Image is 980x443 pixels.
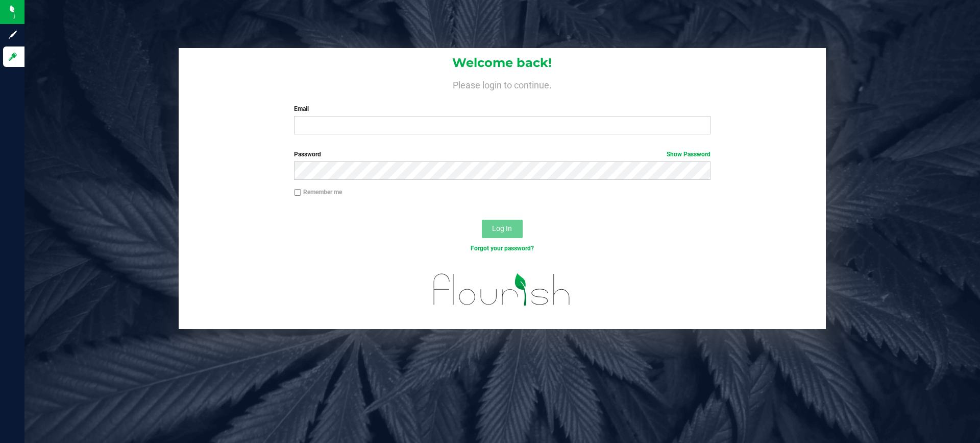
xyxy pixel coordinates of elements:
[471,245,534,252] a: Forgot your password?
[482,220,523,238] button: Log In
[179,78,826,90] h4: Please login to continue.
[294,189,301,196] input: Remember me
[492,224,512,232] span: Log In
[179,56,826,69] h1: Welcome back!
[667,151,710,158] a: Show Password
[294,104,710,113] label: Email
[8,52,18,62] inline-svg: Log in
[421,264,583,316] img: flourish_logo.svg
[294,151,321,158] span: Password
[294,188,342,197] label: Remember me
[8,30,18,40] inline-svg: Sign up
